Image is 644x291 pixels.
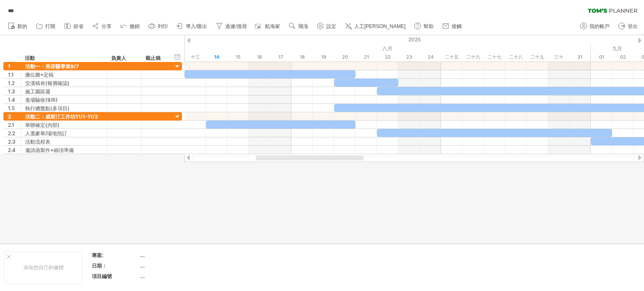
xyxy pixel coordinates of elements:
[278,54,283,60] font: 17
[326,23,336,29] font: 設定
[452,23,462,29] font: 接觸
[34,21,58,32] a: 打開
[420,53,441,62] div: 2025年8月24日星期日
[130,23,140,29] font: 撤銷
[25,97,58,103] font: 進場驗收(9/6)
[406,54,412,60] font: 23
[628,23,638,29] font: 登出
[356,53,377,62] div: 2025年8月21日星期四
[578,21,612,32] a: 我的帳戶
[428,54,434,60] font: 24
[8,122,14,128] font: 2.1
[25,105,70,111] font: 執行總盤點(多項目)
[92,263,107,269] font: 日期：
[612,53,634,62] div: 2025年9月2日星期二
[25,113,98,120] font: 活動二：威斯汀工作坊11/1-11/2
[8,97,15,103] font: 1.4
[6,21,30,32] a: 新的
[612,45,622,52] font: 九月
[206,53,227,62] div: 2025年8月14日星期四
[236,54,241,60] font: 15
[505,53,527,62] div: 2025年8月28日星期四
[484,53,505,62] div: 2025年8月27日星期三
[92,273,112,279] font: 項目編號
[589,23,610,29] font: 我的帳戶
[25,80,70,86] font: 交漢稿肯(報價確認)
[287,21,311,32] a: 飛漲
[554,54,563,60] font: 三十
[158,23,168,29] font: 列印
[23,264,64,270] font: 添加您自己的徽標
[146,21,170,32] a: 列印
[343,21,408,32] a: 人工[PERSON_NAME]
[8,105,15,111] font: 1.5
[382,45,392,52] font: 八月
[8,147,16,153] font: 2.4
[214,54,219,60] font: 14
[25,72,54,78] font: 攤位圖+定稿
[354,23,406,29] font: 人工[PERSON_NAME]
[530,54,544,60] font: 二十九
[184,53,206,62] div: 2025年8月13日星期三
[8,88,15,95] font: 1.3
[8,72,14,78] font: 1.1
[8,130,15,136] font: 2.2
[342,54,348,60] font: 20
[140,252,145,258] font: ....
[591,53,612,62] div: 2025年9月1日星期一
[254,21,283,32] a: 航海家
[313,53,334,62] div: 2025年8月19日星期二
[101,23,112,29] font: 分享
[73,23,83,29] font: 節省
[509,54,523,60] font: 二十八
[385,54,391,60] font: 22
[440,21,464,32] a: 接觸
[569,53,591,62] div: 2025年8月31日星期日
[111,55,126,61] font: 負責人
[214,21,249,32] a: 過濾/搜尋
[466,54,480,60] font: 二十六
[25,88,50,95] font: 施工園區週
[265,23,280,29] font: 航海家
[8,80,15,86] font: 1.2
[225,23,247,29] font: 過濾/搜尋
[140,263,145,269] font: ....
[364,54,369,60] font: 21
[488,54,501,60] font: 二十七
[441,53,462,62] div: 2025年8月25日星期一
[25,122,60,128] font: 舉辦確定(內部)
[25,63,79,70] font: 活動一：美容醫學展9/7
[445,54,459,60] font: 二十五
[186,23,207,29] font: 導入/匯出
[270,53,291,62] div: 2025年8月17日星期日
[25,147,74,153] font: 邀請函製作+細項準備
[45,23,55,29] font: 打開
[8,63,10,70] font: 1
[423,23,434,29] font: 幫助
[412,21,436,32] a: 幫助
[462,53,484,62] div: 2025年8月26日星期二
[315,21,339,32] a: 設定
[257,54,262,60] font: 16
[145,55,161,61] font: 截止稿
[174,21,210,32] a: 導入/匯出
[62,21,86,32] a: 節省
[620,54,626,60] font: 02
[8,113,11,120] font: 2
[25,55,35,61] font: 活動
[17,23,27,29] font: 新的
[227,53,249,62] div: 2025年8月15日星期五
[300,54,305,60] font: 18
[8,139,16,145] font: 2.3
[90,21,114,32] a: 分享
[249,53,270,62] div: 2025年8月16日星期六
[398,53,420,62] div: 2025年8月23日星期六
[599,54,604,60] font: 01
[92,252,104,258] font: 專案:
[291,53,313,62] div: 2025年8月18日星期一
[548,53,569,62] div: 2025年8月30日星期六
[118,21,142,32] a: 撤銷
[298,23,308,29] font: 飛漲
[334,53,356,62] div: 2025年8月20日星期三
[577,54,582,60] font: 31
